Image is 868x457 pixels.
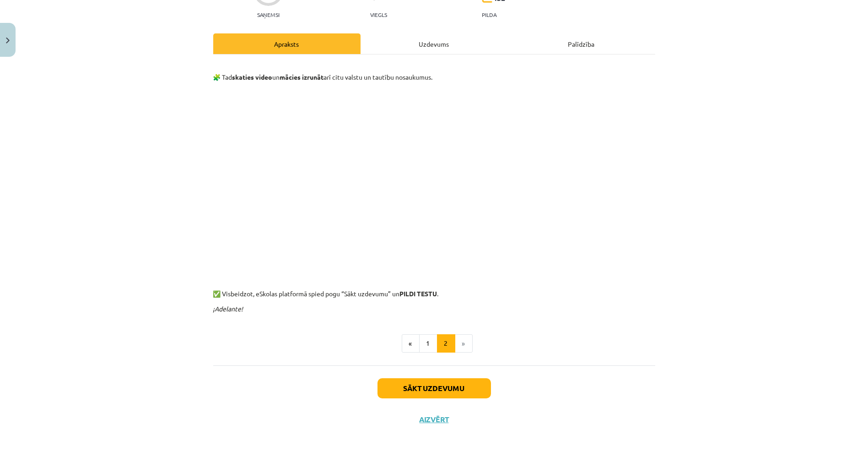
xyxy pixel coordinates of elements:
strong: mācies izrunāt [280,73,324,81]
div: Palīdzība [508,33,655,54]
button: 1 [419,334,437,353]
nav: Page navigation example [213,334,655,353]
p: 🧩 Tad un arī citu valstu un tautību nosaukumus. [213,63,655,82]
em: ¡Adelante! [213,305,243,313]
img: icon-close-lesson-0947bae3869378f0d4975bcd49f059093ad1ed9edebbc8119c70593378902aed.svg [6,38,10,44]
button: Aizvērt [417,415,452,424]
p: ✅ Visbeidzot, eSkolas platformā spied pogu “Sākt uzdevumu” un . [213,270,655,299]
strong: PILDI TESTU [400,289,437,298]
p: Saņemsi [253,11,283,18]
button: Sākt uzdevumu [377,378,491,398]
div: Apraksts [213,33,361,54]
p: pilda [482,11,496,18]
button: 2 [437,334,455,353]
button: « [402,334,420,353]
p: Viegls [370,11,387,18]
strong: skaties video [232,73,273,81]
div: Uzdevums [361,33,508,54]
